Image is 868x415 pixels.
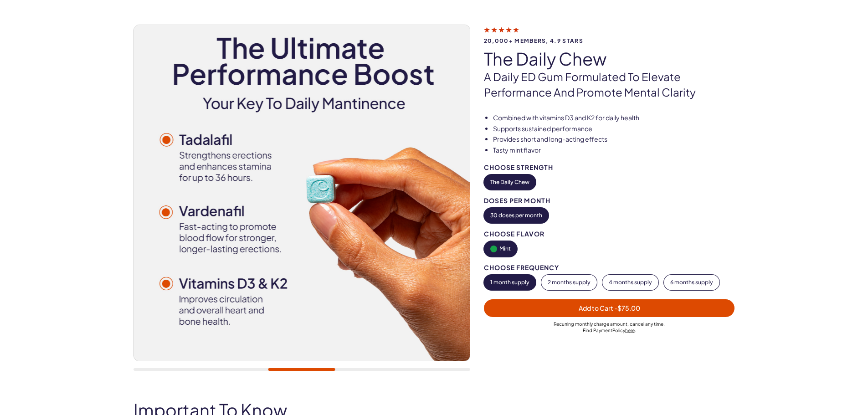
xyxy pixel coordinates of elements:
[493,113,735,123] li: Combined with vitamins D3 and K2 for daily health
[664,275,719,290] button: 6 months supply
[484,197,735,204] div: Doses per Month
[493,124,735,133] li: Supports sustained performance
[484,264,735,271] div: Choose Frequency
[484,275,536,290] button: 1 month supply
[484,26,735,44] a: 20,000+ members, 4.9 stars
[493,146,735,155] li: Tasty mint flavor
[484,299,735,317] button: Add to Cart -$75.00
[484,241,517,257] button: Mint
[484,208,549,223] button: 30 doses per month
[484,38,735,44] span: 20,000+ members, 4.9 stars
[625,328,635,333] a: here
[484,174,536,190] button: The Daily Chew
[484,321,735,333] div: Recurring monthly charge amount , cancel any time. Policy .
[470,25,806,361] img: The Daily Chew
[583,328,612,333] span: Find Payment
[541,275,597,290] button: 2 months supply
[484,231,735,237] div: Choose Flavor
[614,304,640,312] span: - $75.00
[493,135,735,144] li: Provides short and long-acting effects
[484,164,735,171] div: Choose Strength
[484,49,735,68] h1: The Daily Chew
[484,69,735,100] p: A Daily ED Gum Formulated To Elevate Performance And Promote Mental Clarity
[134,25,469,361] img: The Daily Chew
[602,275,658,290] button: 4 months supply
[579,304,640,312] span: Add to Cart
